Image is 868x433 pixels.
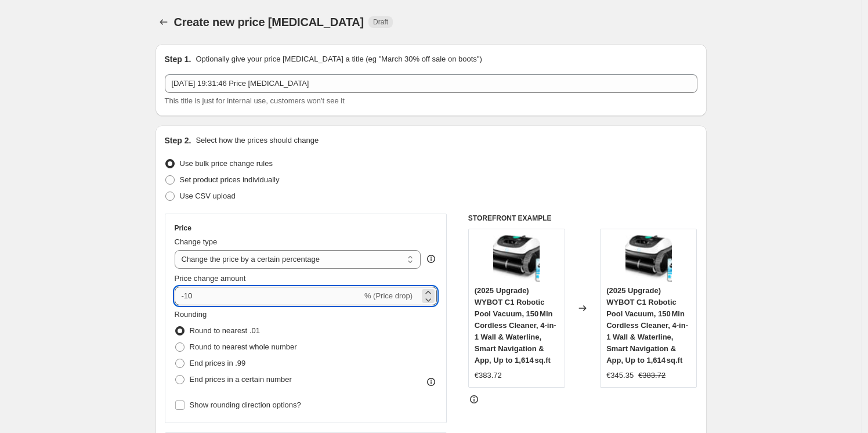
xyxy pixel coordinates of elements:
div: help [425,253,437,265]
strike: €383.72 [638,370,666,381]
span: Price change amount [175,274,246,283]
h6: STOREFRONT EXAMPLE [468,214,697,223]
h2: Step 2. [165,135,191,146]
span: Set product prices individually [180,175,280,184]
span: End prices in .99 [190,359,246,367]
span: Use CSV upload [180,192,236,200]
h3: Price [175,223,191,233]
input: -15 [175,287,362,305]
span: This title is just for internal use, customers won't see it [165,96,345,105]
span: Draft [373,17,388,27]
span: Create new price [MEDICAL_DATA] [174,16,364,28]
p: Select how the prices should change [196,135,319,146]
span: End prices in a certain number [190,375,292,384]
input: 30% off holiday sale [165,74,697,93]
span: (2025 Upgrade) WYBOT C1 Robotic Pool Vacuum, 150 Min Cordless Cleaner, 4-in-1 Wall & Waterline, S... [475,286,556,365]
img: 71ikaIVG1UL_80x.jpg [493,235,540,282]
span: (2025 Upgrade) WYBOT C1 Robotic Pool Vacuum, 150 Min Cordless Cleaner, 4-in-1 Wall & Waterline, S... [606,286,688,365]
p: Optionally give your price [MEDICAL_DATA] a title (eg "March 30% off sale on boots") [196,53,482,65]
h2: Step 1. [165,53,191,65]
span: Use bulk price change rules [180,159,273,168]
span: Rounding [175,310,207,319]
span: % (Price drop) [364,291,413,300]
span: Change type [175,237,218,246]
span: Round to nearest whole number [190,342,297,351]
span: Show rounding direction options? [190,400,301,409]
span: Round to nearest .01 [190,326,260,335]
button: Price change jobs [155,14,172,30]
div: €345.35 [606,370,634,381]
img: 71ikaIVG1UL_80x.jpg [625,235,672,282]
div: €383.72 [475,370,502,381]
